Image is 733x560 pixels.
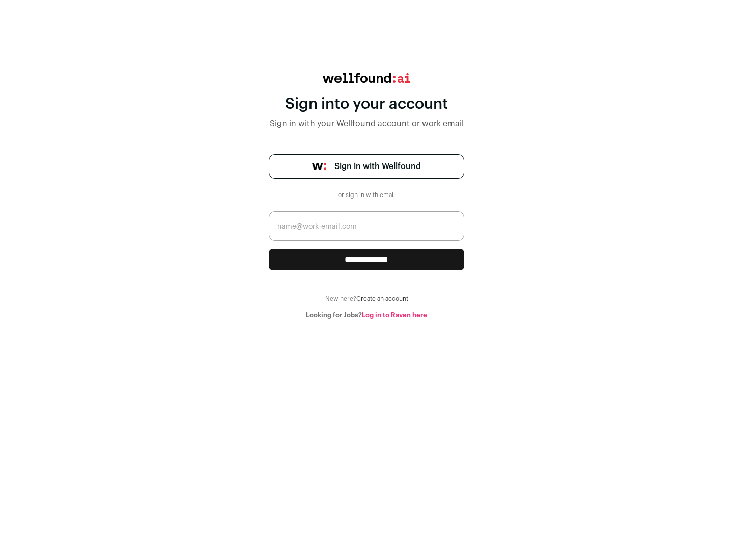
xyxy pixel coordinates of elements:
[356,296,408,302] a: Create an account
[323,73,410,83] img: wellfound:ai
[334,191,399,199] div: or sign in with email
[362,312,427,318] a: Log in to Raven here
[269,154,464,179] a: Sign in with Wellfound
[312,163,326,170] img: wellfound-symbol-flush-black-fb3c872781a75f747ccb3a119075da62bfe97bd399995f84a933054e44a575c4.png
[334,160,421,173] span: Sign in with Wellfound
[269,95,464,114] div: Sign into your account
[269,311,464,319] div: Looking for Jobs?
[269,295,464,303] div: New here?
[269,118,464,130] div: Sign in with your Wellfound account or work email
[269,211,464,241] input: name@work-email.com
